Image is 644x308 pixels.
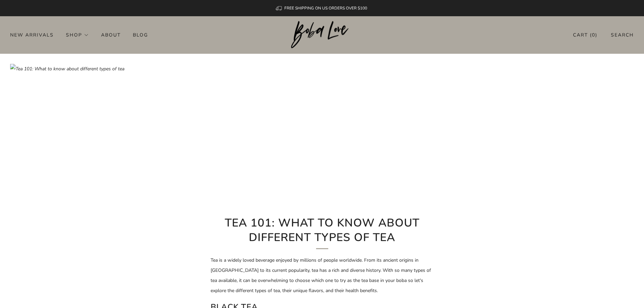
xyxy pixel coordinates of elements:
[101,29,121,40] a: About
[133,29,148,40] a: Blog
[211,216,434,249] h1: Tea 101: What to know about different types of tea
[211,255,434,296] p: Tea is a widely loved beverage enjoyed by millions of people worldwide. From its ancient origins ...
[611,29,634,41] a: Search
[10,29,54,40] a: New Arrivals
[66,29,89,40] a: Shop
[573,29,597,41] a: Cart
[284,5,367,11] span: FREE SHIPPING ON US ORDERS OVER $100
[291,21,353,49] a: Boba Love
[10,64,634,230] img: Tea 101: What to know about different types of tea
[291,21,353,49] img: Boba Love
[592,32,595,38] items-count: 0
